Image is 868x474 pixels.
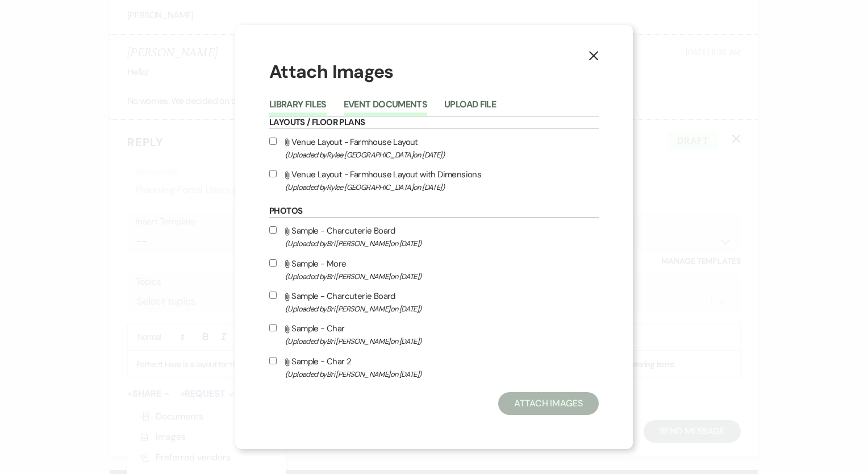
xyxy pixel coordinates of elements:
label: Sample - Charcuterie Board [269,223,599,250]
button: Event Documents [344,100,427,116]
button: Upload File [444,100,496,116]
h6: Layouts / Floor Plans [269,117,599,129]
label: Sample - More [269,256,599,283]
label: Venue Layout - Farmhouse Layout [269,135,599,161]
span: (Uploaded by Rylee [GEOGRAPHIC_DATA] on [DATE] ) [285,148,599,161]
input: Sample - Char(Uploaded byBri [PERSON_NAME]on [DATE]) [269,324,277,331]
input: Sample - Charcuterie Board(Uploaded byBri [PERSON_NAME]on [DATE]) [269,226,277,234]
label: Sample - Charcuterie Board [269,289,599,315]
button: Attach Images [498,392,599,415]
button: Library Files [269,100,327,116]
span: (Uploaded by Bri [PERSON_NAME] on [DATE] ) [285,237,599,250]
input: Venue Layout - Farmhouse Layout(Uploaded byRylee [GEOGRAPHIC_DATA]on [DATE]) [269,138,277,145]
input: Sample - Charcuterie Board(Uploaded byBri [PERSON_NAME]on [DATE]) [269,292,277,299]
label: Sample - Char 2 [269,354,599,381]
span: (Uploaded by Bri [PERSON_NAME] on [DATE] ) [285,302,599,315]
h1: Attach Images [269,59,599,85]
span: (Uploaded by Rylee [GEOGRAPHIC_DATA] on [DATE] ) [285,181,599,194]
input: Sample - More(Uploaded byBri [PERSON_NAME]on [DATE]) [269,259,277,267]
input: Sample - Char 2(Uploaded byBri [PERSON_NAME]on [DATE]) [269,357,277,364]
input: Venue Layout - Farmhouse Layout with Dimensions(Uploaded byRylee [GEOGRAPHIC_DATA]on [DATE]) [269,170,277,177]
label: Sample - Char [269,321,599,348]
span: (Uploaded by Bri [PERSON_NAME] on [DATE] ) [285,368,599,381]
span: (Uploaded by Bri [PERSON_NAME] on [DATE] ) [285,270,599,283]
span: (Uploaded by Bri [PERSON_NAME] on [DATE] ) [285,335,599,348]
h6: Photos [269,205,599,218]
label: Venue Layout - Farmhouse Layout with Dimensions [269,167,599,194]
